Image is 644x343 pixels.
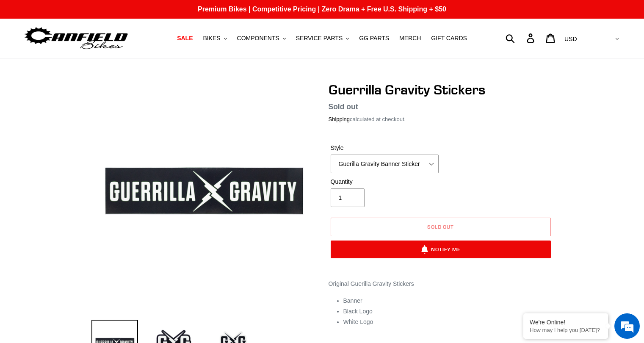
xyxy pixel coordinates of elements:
p: How may I help you today? [530,327,602,333]
button: COMPONENTS [233,33,290,44]
button: Notify Me [331,241,551,258]
li: Banner [343,296,553,305]
span: Sold out [427,224,454,230]
span: SALE [177,35,193,42]
h1: Guerrilla Gravity Stickers [329,82,553,98]
div: calculated at checkout. [329,115,553,124]
p: Original Guerilla Gravity Stickers [329,279,553,288]
img: Canfield Bikes [23,25,129,52]
button: SERVICE PARTS [292,33,353,44]
button: BIKES [199,33,231,44]
span: GIFT CARDS [431,35,467,42]
span: MERCH [399,35,421,42]
a: MERCH [395,33,425,44]
a: GG PARTS [355,33,393,44]
a: SALE [173,33,197,44]
li: Black Logo [343,307,553,316]
li: White Logo [343,318,553,326]
span: Sold out [329,102,358,111]
a: Shipping [329,116,350,123]
label: Style [331,144,439,152]
label: Quantity [331,177,439,186]
span: COMPONENTS [237,35,279,42]
button: Sold out [331,218,551,236]
span: GG PARTS [359,35,389,42]
a: GIFT CARDS [427,33,471,44]
span: BIKES [203,35,220,42]
span: SERVICE PARTS [296,35,343,42]
input: Search [510,29,532,47]
div: We're Online! [530,319,602,326]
